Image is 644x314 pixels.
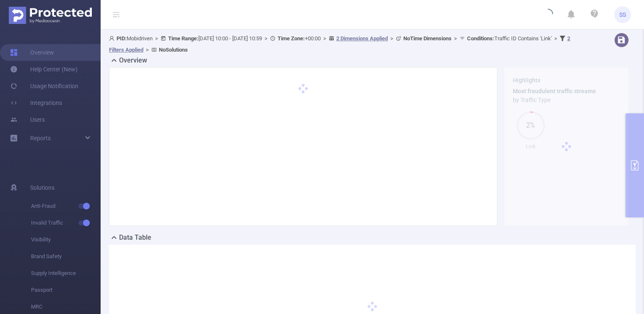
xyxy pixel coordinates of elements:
u: 2 Dimensions Applied [336,35,388,42]
b: PID: [117,35,127,42]
img: Protected Media [9,7,92,24]
span: > [143,47,151,53]
span: > [552,35,560,42]
a: Usage Notification [10,78,78,94]
i: icon: user [109,36,117,41]
span: Invalid Traffic [31,215,101,231]
b: Conditions : [467,35,494,42]
b: Time Zone: [278,35,305,42]
span: SS [619,6,626,23]
b: Time Range: [168,35,198,42]
span: Solutions [30,179,55,196]
i: icon: loading [543,9,553,21]
span: > [262,35,270,42]
h2: Data Table [119,233,151,243]
span: > [452,35,460,42]
a: Overview [10,44,54,61]
span: Brand Safety [31,248,101,265]
b: No Time Dimensions [403,35,452,42]
a: Help Center (New) [10,61,78,78]
span: Reports [30,135,51,141]
a: Users [10,111,45,128]
span: > [388,35,396,42]
span: Visibility [31,231,101,248]
span: Traffic ID Contains 'Link' [467,35,552,42]
span: > [321,35,329,42]
a: Reports [30,130,51,147]
b: No Solutions [159,47,188,53]
a: Integrations [10,94,62,111]
span: Supply Intelligence [31,265,101,282]
h2: Overview [119,55,147,65]
span: > [153,35,161,42]
span: Mobidriven [DATE] 10:00 - [DATE] 10:59 +00:00 [109,35,570,53]
span: Anti-Fraud [31,198,101,215]
span: Passport [31,282,101,298]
